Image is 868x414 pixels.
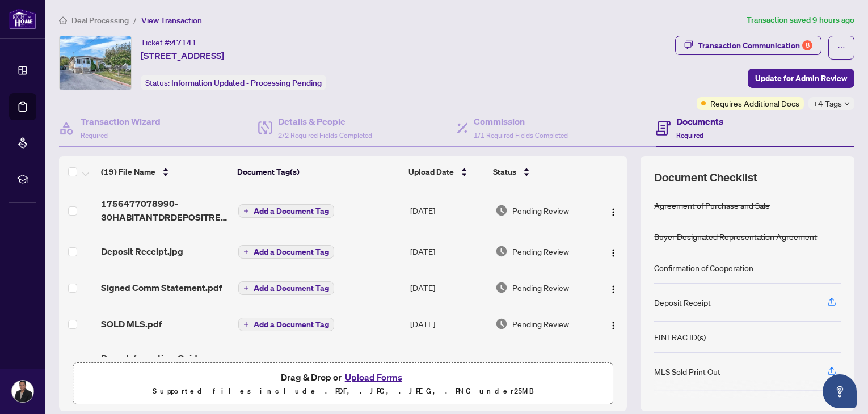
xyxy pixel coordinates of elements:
[495,204,508,217] img: Document Status
[406,342,491,387] td: [DATE]
[238,204,334,218] button: Add a Document Tag
[654,331,706,343] div: FINTRAC ID(s)
[654,199,770,212] div: Agreement of Purchase and Sale
[474,115,568,128] h4: Commission
[12,381,33,402] img: Profile Icon
[495,318,508,330] img: Document Status
[59,16,67,24] span: home
[101,281,222,294] span: Signed Comm Statement.pdf
[133,14,137,27] li: /
[488,156,594,188] th: Status
[141,36,197,49] div: Ticket #:
[233,156,403,188] th: Document Tag(s)
[609,321,618,330] img: Logo
[141,49,224,62] span: [STREET_ADDRESS]
[609,285,618,294] img: Logo
[81,115,161,128] h4: Transaction Wizard
[604,315,622,333] button: Logo
[748,69,854,88] button: Update for Admin Review
[406,188,491,233] td: [DATE]
[243,322,249,327] span: plus
[609,248,618,257] img: Logo
[238,281,334,295] button: Add a Document Tag
[96,156,233,188] th: (19) File Name
[408,166,454,178] span: Upload Date
[238,318,334,331] button: Add a Document Tag
[71,15,129,26] span: Deal Processing
[342,370,406,385] button: Upload Forms
[802,40,812,50] div: 8
[60,36,131,90] img: IMG-W12211652_1.jpg
[823,374,857,408] button: Open asap
[171,37,197,48] span: 47141
[238,245,334,259] button: Add a Document Tag
[837,44,845,52] span: ellipsis
[654,261,753,274] div: Confirmation of Cooperation
[474,131,568,140] span: 1/1 Required Fields Completed
[243,285,249,291] span: plus
[654,170,757,185] span: Document Checklist
[238,204,334,218] button: Add a Document Tag
[512,281,569,294] span: Pending Review
[238,317,334,332] button: Add a Document Tag
[406,269,491,306] td: [DATE]
[9,9,36,29] img: logo
[404,156,488,188] th: Upload Date
[81,131,108,140] span: Required
[101,244,183,258] span: Deposit Receipt.jpg
[604,201,622,219] button: Logo
[747,14,854,27] article: Transaction saved 9 hours ago
[278,131,372,140] span: 2/2 Required Fields Completed
[654,296,711,309] div: Deposit Receipt
[238,244,334,259] button: Add a Document Tag
[755,69,847,87] span: Update for Admin Review
[512,204,569,217] span: Pending Review
[101,351,229,378] span: Reco_Information_Guide_-_RECO_Forms 2.pdf
[171,78,322,88] span: Information Updated - Processing Pending
[281,370,406,385] span: Drag & Drop or
[698,36,812,54] div: Transaction Communication
[80,385,606,398] p: Supported files include .PDF, .JPG, .JPEG, .PNG under 25 MB
[654,230,817,243] div: Buyer Designated Representation Agreement
[676,115,723,128] h4: Documents
[254,284,329,292] span: Add a Document Tag
[278,115,372,128] h4: Details & People
[101,166,155,178] span: (19) File Name
[675,36,821,55] button: Transaction Communication8
[101,197,229,224] span: 1756477078990-30HABITANTDRDEPOSITRECEIPTFromBrokerage.pdf
[73,363,613,405] span: Drag & Drop orUpload FormsSupported files include .PDF, .JPG, .JPEG, .PNG under25MB
[512,318,569,330] span: Pending Review
[495,281,508,294] img: Document Status
[254,320,329,328] span: Add a Document Tag
[406,233,491,269] td: [DATE]
[844,101,850,107] span: down
[654,365,720,378] div: MLS Sold Print Out
[101,317,162,331] span: SOLD MLS.pdf
[710,97,799,109] span: Requires Additional Docs
[512,245,569,257] span: Pending Review
[493,166,516,178] span: Status
[604,242,622,260] button: Logo
[141,75,326,90] div: Status:
[813,97,842,110] span: +4 Tags
[609,208,618,217] img: Logo
[495,245,508,257] img: Document Status
[676,131,703,140] span: Required
[141,15,202,26] span: View Transaction
[243,249,249,255] span: plus
[406,306,491,342] td: [DATE]
[254,207,329,215] span: Add a Document Tag
[238,281,334,295] button: Add a Document Tag
[243,208,249,214] span: plus
[604,278,622,297] button: Logo
[254,248,329,256] span: Add a Document Tag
